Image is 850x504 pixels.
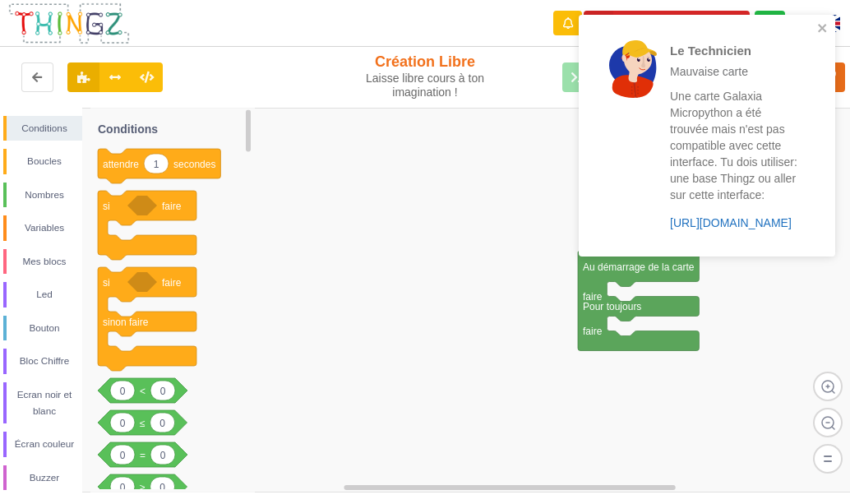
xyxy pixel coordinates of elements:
[120,481,126,492] text: 0
[140,449,146,460] text: =
[154,158,159,169] text: 1
[7,320,82,336] div: Bouton
[120,385,126,396] text: 0
[7,469,82,486] div: Buzzer
[120,417,126,428] text: 0
[160,385,166,396] text: 0
[140,481,146,492] text: ≥
[159,481,165,492] text: 0
[103,316,149,327] text: sinon faire
[7,436,82,452] div: Écran couleur
[584,11,750,36] button: Appairer une carte
[140,385,146,396] text: <
[583,301,641,312] text: Pour toujours
[120,449,126,460] text: 0
[670,63,798,80] p: Mauvaise carte
[817,21,829,37] button: close
[103,276,110,288] text: si
[7,253,82,270] div: Mes blocs
[173,158,215,169] text: secondes
[7,120,82,136] div: Conditions
[140,417,146,428] text: ≤
[160,449,166,460] text: 0
[162,276,182,288] text: faire
[356,53,495,99] div: Création Libre
[7,2,131,45] img: thingz_logo.png
[670,88,798,203] p: Une carte Galaxia Micropython a été trouvée mais n'est pas compatible avec cette interface. Tu do...
[583,261,695,273] text: Au démarrage de la carte
[7,220,82,236] div: Variables
[98,123,158,136] text: Conditions
[670,42,798,59] p: Le Technicien
[162,200,182,211] text: faire
[7,153,82,169] div: Boucles
[7,386,82,419] div: Ecran noir et blanc
[356,72,495,99] div: Laisse libre cours à ton imagination !
[583,326,603,337] text: faire
[7,353,82,369] div: Bloc Chiffre
[103,200,110,211] text: si
[670,216,792,229] a: [URL][DOMAIN_NAME]
[159,417,165,428] text: 0
[7,187,82,203] div: Nombres
[103,158,139,169] text: attendre
[583,291,603,303] text: faire
[7,286,82,303] div: Led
